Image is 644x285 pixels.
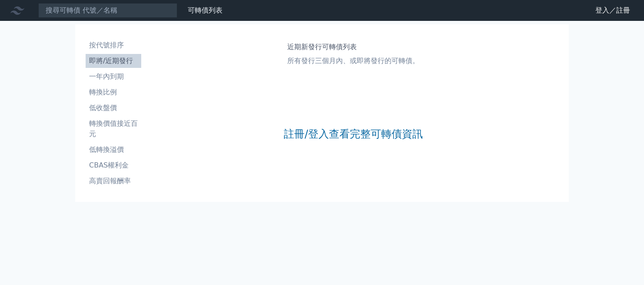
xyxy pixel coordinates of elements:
a: 按代號排序 [86,38,141,52]
li: CBAS權利金 [86,160,141,171]
li: 低轉換溢價 [86,144,141,155]
li: 高賣回報酬率 [86,176,141,186]
li: 轉換價值接近百元 [86,118,141,139]
a: 轉換價值接近百元 [86,117,141,141]
li: 低收盤價 [86,103,141,113]
a: 註冊/登入查看完整可轉債資訊 [284,127,423,141]
a: 轉換比例 [86,85,141,99]
a: 即將/近期發行 [86,54,141,68]
h1: 近期新發行可轉債列表 [287,42,419,52]
li: 一年內到期 [86,71,141,82]
a: 低轉換溢價 [86,143,141,157]
li: 即將/近期發行 [86,56,141,66]
input: 搜尋可轉債 代號／名稱 [38,3,177,18]
a: CBAS權利金 [86,158,141,172]
li: 按代號排序 [86,40,141,50]
a: 登入／註冊 [588,3,637,17]
li: 轉換比例 [86,87,141,97]
a: 可轉債列表 [188,6,222,14]
p: 所有發行三個月內、或即將發行的可轉債。 [287,56,419,66]
a: 高賣回報酬率 [86,174,141,188]
a: 低收盤價 [86,101,141,115]
a: 一年內到期 [86,70,141,84]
